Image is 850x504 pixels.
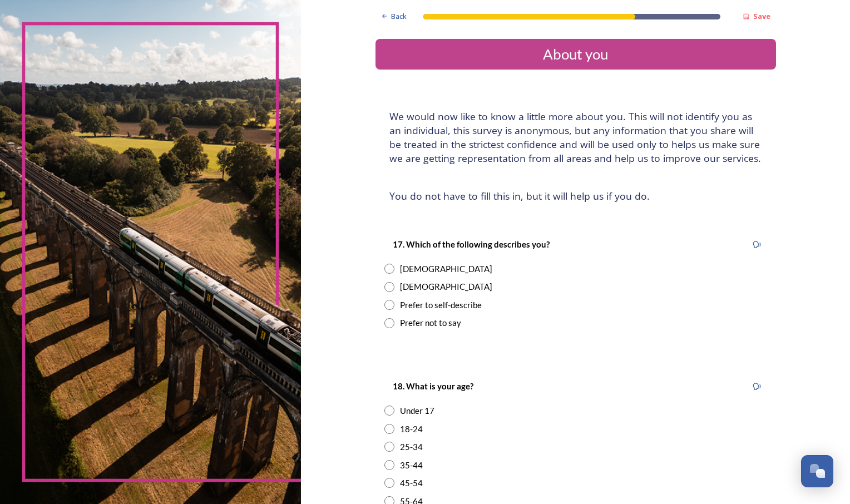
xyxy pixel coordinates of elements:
span: Back [391,11,407,22]
h4: We would now like to know a little more about you. This will not identify you as an individual, t... [389,110,762,165]
div: Prefer not to say [400,317,461,329]
div: Under 17 [400,404,434,417]
h4: You do not have to fill this in, but it will help us if you do. [389,189,762,203]
div: 35-44 [400,459,423,472]
div: [DEMOGRAPHIC_DATA] [400,280,492,293]
div: Prefer to self-describe [400,299,482,312]
div: 25-34 [400,441,423,453]
div: 45-54 [400,477,423,490]
strong: 17. Which of the following describes you? [393,239,550,249]
div: [DEMOGRAPHIC_DATA] [400,263,492,275]
div: 18-24 [400,423,423,436]
button: Open Chat [801,455,833,487]
div: About you [380,43,772,65]
strong: Save [753,11,770,21]
strong: 18. What is your age? [393,381,473,391]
